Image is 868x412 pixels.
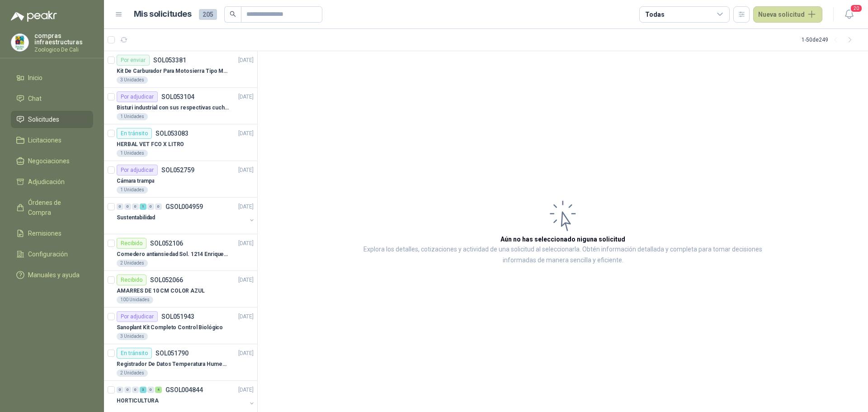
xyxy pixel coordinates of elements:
p: [DATE] [238,276,254,284]
div: 1 Unidades [117,150,148,157]
p: [DATE] [238,239,254,248]
div: 0 [117,204,123,210]
span: Adjudicación [28,177,65,187]
span: Configuración [28,249,68,259]
img: Logo peakr [11,11,57,22]
p: GSOL004844 [165,387,203,393]
div: 3 [140,387,146,393]
h1: Mis solicitudes [134,8,192,21]
div: Recibido [117,238,146,249]
p: Kit De Carburador Para Motosierra Tipo M250 - Zama [117,67,229,76]
a: En tránsitoSOL051790[DATE] Registrador De Datos Temperatura Humedad Usb 32.000 Registro2 Unidades [104,344,257,381]
span: Órdenes de Compra [28,198,85,218]
a: Por adjudicarSOL053104[DATE] Bisturi industrial con sus respectivas cuchillas segun muestra1 Unid... [104,88,257,124]
div: 0 [132,204,139,210]
p: SOL051790 [156,350,189,356]
div: 0 [147,387,154,393]
p: Explora los detalles, cotizaciones y actividad de una solicitud al seleccionarla. Obtén informaci... [348,244,778,266]
span: Negociaciones [28,156,70,166]
a: Por enviarSOL053381[DATE] Kit De Carburador Para Motosierra Tipo M250 - Zama3 Unidades [104,51,257,88]
div: Por adjudicar [117,91,158,102]
a: Órdenes de Compra [11,194,93,221]
div: 2 Unidades [117,369,148,377]
p: [DATE] [238,166,254,175]
div: 0 [155,204,162,210]
img: Company Logo [11,34,28,51]
span: Manuales y ayuda [28,270,80,280]
p: Sustentabilidad [117,213,155,222]
p: Registrador De Datos Temperatura Humedad Usb 32.000 Registro [117,360,229,369]
a: Inicio [11,69,93,86]
p: SOL053381 [153,57,186,63]
p: [DATE] [238,93,254,101]
button: Nueva solicitud [753,6,822,23]
a: Chat [11,90,93,107]
a: Licitaciones [11,132,93,149]
div: 1 Unidades [117,186,148,194]
p: Bisturi industrial con sus respectivas cuchillas segun muestra [117,104,229,112]
a: Adjudicación [11,173,93,190]
a: Remisiones [11,225,93,242]
p: [DATE] [238,313,254,321]
p: SOL052106 [150,240,183,246]
div: 3 Unidades [117,76,148,84]
div: Por adjudicar [117,165,158,175]
div: 1 [140,204,146,210]
h3: Aún no has seleccionado niguna solicitud [500,234,625,244]
a: RecibidoSOL052106[DATE] Comedero antiansiedad Sol. 1214 Enriquecimiento2 Unidades [104,234,257,271]
span: search [230,11,236,17]
p: SOL053083 [156,130,189,137]
p: [DATE] [238,386,254,394]
span: Licitaciones [28,135,61,145]
p: [DATE] [238,203,254,211]
div: Recibido [117,275,146,285]
p: Sanoplant Kit Completo Control Biológico [117,323,223,332]
p: AMARRES DE 10 CM COLOR AZUL [117,287,205,295]
p: GSOL004959 [165,204,203,210]
div: 0 [124,204,131,210]
p: Cámara trampa [117,177,154,185]
p: [DATE] [238,56,254,65]
div: 0 [124,387,131,393]
div: 0 [117,387,123,393]
span: Remisiones [28,228,61,238]
p: SOL053104 [161,94,194,100]
button: 20 [841,6,857,23]
p: [DATE] [238,129,254,138]
a: Manuales y ayuda [11,266,93,284]
div: 4 [155,387,162,393]
a: Configuración [11,246,93,263]
div: 100 Unidades [117,296,153,303]
a: RecibidoSOL052066[DATE] AMARRES DE 10 CM COLOR AZUL100 Unidades [104,271,257,308]
p: SOL052759 [161,167,194,173]
a: En tránsitoSOL053083[DATE] HERBAL VET FCO X LITRO1 Unidades [104,124,257,161]
a: Por adjudicarSOL052759[DATE] Cámara trampa1 Unidades [104,161,257,198]
a: Negociaciones [11,152,93,170]
div: 1 Unidades [117,113,148,120]
p: Zoologico De Cali [34,47,93,52]
p: SOL052066 [150,277,183,283]
a: Por adjudicarSOL051943[DATE] Sanoplant Kit Completo Control Biológico3 Unidades [104,308,257,344]
span: Solicitudes [28,114,59,124]
div: 3 Unidades [117,333,148,340]
a: Solicitudes [11,111,93,128]
div: 2 Unidades [117,260,148,267]
span: 20 [850,4,863,13]
p: compras infraestructuras [34,33,93,45]
div: 1 - 50 de 249 [802,33,857,47]
p: SOL051943 [161,313,194,320]
p: Comedero antiansiedad Sol. 1214 Enriquecimiento [117,250,229,259]
span: Inicio [28,73,42,83]
p: HERBAL VET FCO X LITRO [117,140,184,149]
div: En tránsito [117,128,152,139]
div: 0 [132,387,139,393]
div: Por adjudicar [117,311,158,322]
p: HORTICULTURA [117,397,159,405]
span: Chat [28,94,42,104]
p: [DATE] [238,349,254,358]
div: Por enviar [117,55,150,66]
div: En tránsito [117,348,152,359]
a: 0 0 0 1 0 0 GSOL004959[DATE] Sustentabilidad [117,201,255,230]
span: 205 [199,9,217,20]
div: Todas [645,9,664,19]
